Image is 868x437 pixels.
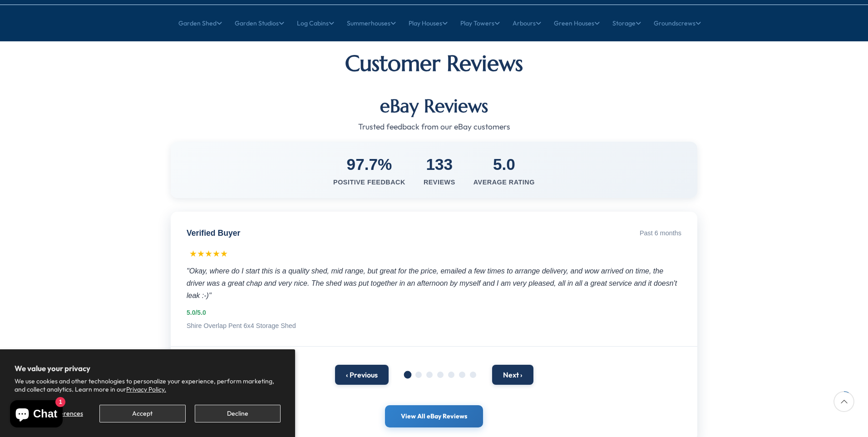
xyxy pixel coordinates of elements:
[612,12,641,35] a: Storage
[385,405,483,428] a: View All eBay Reviews
[554,12,600,35] a: Green Houses
[235,12,284,35] a: Garden Studios
[187,308,681,318] div: 5.0/5.0
[178,12,222,35] a: Garden Shed
[513,12,541,35] a: Arbours
[126,385,166,393] a: Privacy Policy.
[171,50,697,77] h1: Customer Reviews
[473,153,535,175] div: 5.0
[333,178,405,187] div: Positive Feedback
[15,377,281,393] p: We use cookies and other technologies to personalize your experience, perform marketing, and coll...
[640,228,681,238] div: Past 6 months
[473,178,535,187] div: Average Rating
[187,265,681,302] div: "Okay, where do I start this is a quality shed, mid range, but great for the price, emailed a few...
[187,228,240,239] div: Verified Buyer
[171,121,697,133] p: Trusted feedback from our eBay customers
[7,400,65,430] inbox-online-store-chat: Shopify online store chat
[99,405,185,422] button: Accept
[424,178,455,187] div: Reviews
[333,153,405,175] div: 97.7%
[15,364,281,373] h2: We value your privacy
[335,365,389,385] button: ‹ Previous
[297,12,334,35] a: Log Cabins
[424,153,455,175] div: 133
[492,365,533,385] button: Next ›
[460,12,500,35] a: Play Towers
[187,321,681,330] div: Shire Overlap Pent 6x4 Storage Shed
[189,248,681,260] div: ★★★★★
[654,12,701,35] a: Groundscrews
[195,405,281,422] button: Decline
[171,95,697,117] h2: eBay Reviews
[347,12,396,35] a: Summerhouses
[409,12,448,35] a: Play Houses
